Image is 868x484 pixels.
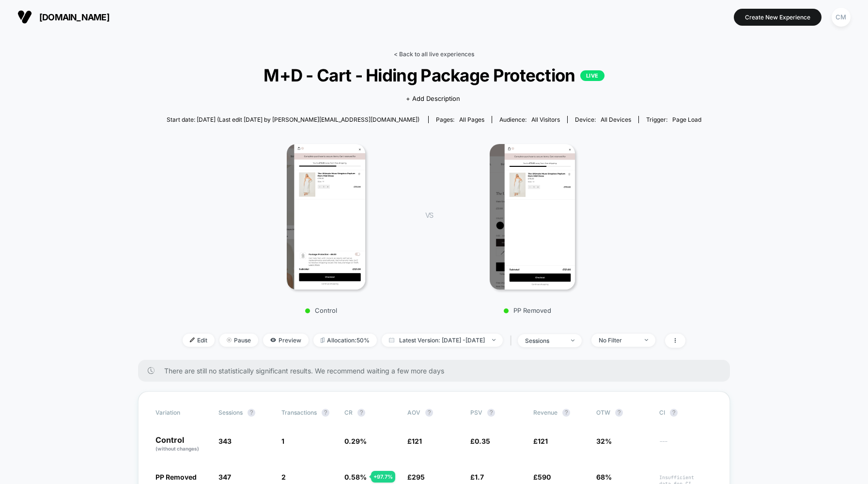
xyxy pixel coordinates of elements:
[39,12,109,22] span: [DOMAIN_NAME]
[155,409,209,417] span: Variation
[193,65,674,85] span: M+D - Cart - Hiding Package Protection
[155,446,199,452] span: (without changes)
[167,116,419,123] span: Start date: [DATE] (Last edit [DATE] by [PERSON_NAME][EMAIL_ADDRESS][DOMAIN_NAME])
[734,9,821,26] button: Create New Experience
[344,473,367,481] span: 0.58 %
[321,338,325,343] img: rebalance
[322,409,329,417] button: ?
[487,409,495,417] button: ?
[475,437,490,445] span: 0.35
[567,116,638,123] span: Device:
[382,334,503,347] span: Latest Version: [DATE] - [DATE]
[164,367,711,375] span: There are still no statistically significant results. We recommend waiting a few more days
[15,9,112,25] button: [DOMAIN_NAME]
[599,337,637,344] div: No Filter
[470,473,484,481] span: £
[183,334,215,347] span: Edit
[248,409,255,417] button: ?
[371,471,395,483] div: + 97.7 %
[601,116,631,123] span: all devices
[490,144,575,290] img: PP Removed main
[525,337,564,344] div: sessions
[344,437,367,445] span: 0.29 %
[281,409,317,416] span: Transactions
[218,473,231,481] span: 347
[155,473,197,481] span: PP Removed
[615,409,623,417] button: ?
[459,116,484,123] span: all pages
[646,116,701,123] div: Trigger:
[394,50,474,58] a: < Back to all live experiences
[562,409,570,417] button: ?
[436,116,484,123] div: Pages:
[443,307,612,314] p: PP Removed
[287,144,365,290] img: Control main
[190,338,195,342] img: edit
[508,334,518,348] span: |
[832,8,851,27] div: CM
[538,473,551,481] span: 590
[492,339,496,341] img: end
[412,437,422,445] span: 121
[281,473,286,481] span: 2
[17,10,32,24] img: Visually logo
[672,116,701,123] span: Page Load
[475,473,484,481] span: 1.7
[659,438,713,452] span: ---
[227,338,232,342] img: end
[470,409,482,416] span: PSV
[407,409,420,416] span: AOV
[829,7,853,27] button: CM
[596,473,612,481] span: 68%
[218,437,232,445] span: 343
[470,437,490,445] span: £
[596,437,612,445] span: 32%
[155,436,209,452] p: Control
[313,334,377,347] span: Allocation: 50%
[219,334,258,347] span: Pause
[538,437,548,445] span: 121
[218,409,243,416] span: Sessions
[499,116,560,123] div: Audience:
[407,473,425,481] span: £
[533,437,548,445] span: £
[531,116,560,123] span: All Visitors
[533,409,558,416] span: Revenue
[406,94,460,104] span: + Add Description
[412,473,425,481] span: 295
[425,211,433,219] span: VS
[281,437,284,445] span: 1
[425,409,433,417] button: ?
[344,409,353,416] span: CR
[236,307,406,314] p: Control
[533,473,551,481] span: £
[389,338,394,342] img: calendar
[571,339,574,341] img: end
[659,409,713,417] span: CI
[357,409,365,417] button: ?
[670,409,678,417] button: ?
[645,339,648,341] img: end
[263,334,309,347] span: Preview
[596,409,650,417] span: OTW
[580,70,604,81] p: LIVE
[407,437,422,445] span: £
